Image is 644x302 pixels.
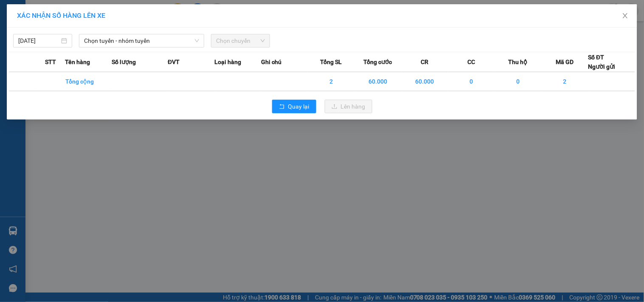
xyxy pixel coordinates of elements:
span: Chọn tuyến - nhóm tuyến [84,34,199,47]
input: 14/10/2025 [18,36,59,45]
button: Close [613,4,637,28]
td: 2 [542,72,588,91]
span: Mã GD [556,57,574,67]
button: uploadLên hàng [325,100,372,113]
td: 60.000 [354,72,401,91]
span: Tổng cước [363,57,392,67]
span: Tên hàng [65,57,90,67]
span: Ghi chú [261,57,281,67]
span: Quay lại [288,102,309,111]
td: 60.000 [402,72,448,91]
td: Tổng cộng [65,72,112,91]
div: Số ĐT Người gửi [588,53,616,71]
span: Chọn chuyến [216,34,265,47]
span: close [622,12,629,19]
span: rollback [279,103,285,110]
span: STT [45,57,56,67]
span: ĐVT [168,57,180,67]
span: CC [467,57,475,67]
span: CR [421,57,428,67]
button: rollbackQuay lại [272,100,316,113]
span: Số lượng [112,57,136,67]
td: 0 [448,72,495,91]
span: Tổng SL [320,57,342,67]
span: Loại hàng [214,57,241,67]
span: XÁC NHẬN SỐ HÀNG LÊN XE [17,11,105,20]
span: Thu hộ [509,57,528,67]
span: down [194,38,200,43]
td: 0 [495,72,542,91]
td: 2 [308,72,354,91]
